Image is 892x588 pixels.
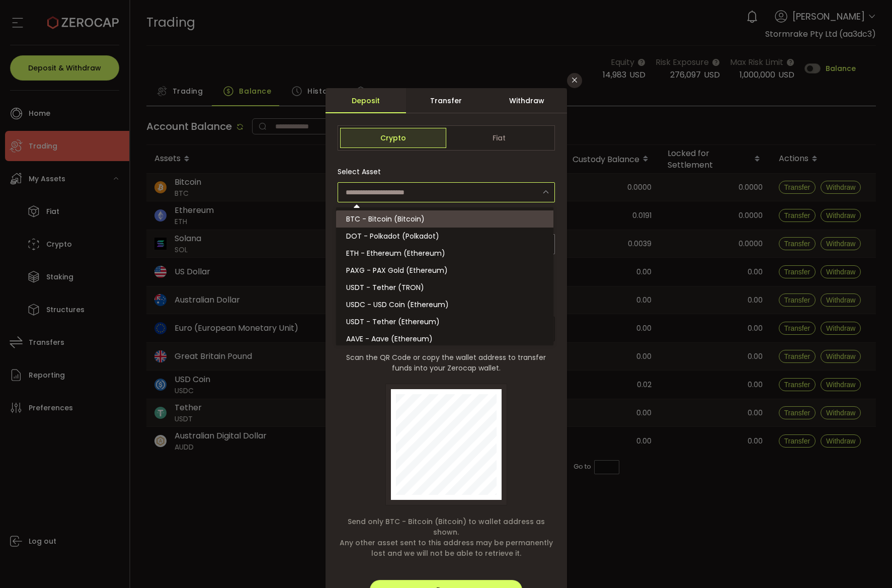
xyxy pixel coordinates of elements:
[346,265,448,275] span: PAXG - PAX Gold (Ethereum)
[338,167,387,177] label: Select Asset
[406,88,486,113] div: Transfer
[346,334,433,344] span: AAVE - Aave (Ethereum)
[346,214,425,224] span: BTC - Bitcoin (Bitcoin)
[567,73,582,88] button: Close
[338,352,555,374] span: Scan the QR Code or copy the wallet address to transfer funds into your Zerocap wallet.
[346,248,445,258] span: ETH - Ethereum (Ethereum)
[346,317,440,327] span: USDT - Tether (Ethereum)
[326,88,406,113] div: Deposit
[842,540,892,588] iframe: Chat Widget
[346,300,449,310] span: USDC - USD Coin (Ethereum)
[340,128,446,148] span: Crypto
[338,517,555,538] span: Send only BTC - Bitcoin (Bitcoin) to wallet address as shown.
[346,282,424,292] span: USDT - Tether (TRON)
[346,231,439,241] span: DOT - Polkadot (Polkadot)
[446,128,552,148] span: Fiat
[486,88,567,113] div: Withdraw
[338,538,555,559] span: Any other asset sent to this address may be permanently lost and we will not be able to retrieve it.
